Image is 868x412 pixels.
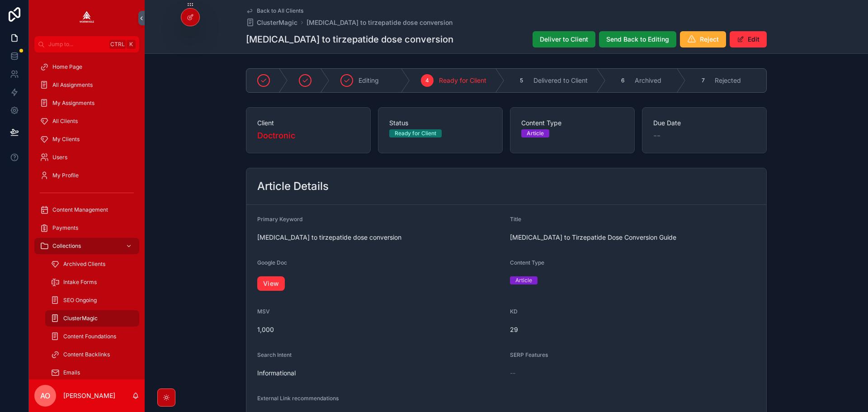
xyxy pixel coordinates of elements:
span: Ready for Client [439,76,486,85]
span: Google Doc [257,259,287,266]
a: SEO Ongoing [45,292,139,308]
span: Archived [635,76,661,85]
h2: Article Details [257,179,329,194]
a: Payments [34,220,139,236]
span: Reject [700,35,719,44]
span: Users [52,154,67,161]
span: Status [389,118,491,128]
span: Archived Clients [63,260,105,268]
span: Intake Forms [63,279,97,286]
span: Back to All Clients [257,7,303,14]
span: -- [510,369,515,378]
div: Article [515,276,532,284]
span: -- [653,129,660,142]
span: Content Management [52,206,108,213]
span: [MEDICAL_DATA] to Tirzepatide Dose Conversion Guide [510,233,755,242]
a: Home Page [34,59,139,75]
span: AO [40,390,50,401]
span: All Assignments [52,81,93,89]
span: MSV [257,308,270,315]
span: 5 [520,77,523,84]
span: K [127,41,135,48]
span: ClusterMagic [257,18,297,27]
span: Emails [63,369,80,376]
a: Content Foundations [45,328,139,345]
p: [PERSON_NAME] [63,391,115,400]
button: Deliver to Client [533,31,595,47]
span: Ctrl [109,40,126,49]
span: External Link recommendations [257,395,339,402]
a: My Profile [34,167,139,184]
span: Title [510,216,521,223]
span: Deliver to Client [540,35,588,44]
div: scrollable content [29,52,145,379]
span: Due Date [653,118,755,128]
div: Article [527,129,544,137]
span: My Profile [52,172,79,179]
span: SEO Ongoing [63,297,97,304]
a: Collections [34,238,139,254]
span: Collections [52,242,81,250]
span: Content Backlinks [63,351,110,358]
span: Client [257,118,359,128]
span: Informational [257,369,503,378]
span: KD [510,308,518,315]
a: ClusterMagic [246,18,297,27]
a: Doctronic [257,129,295,142]
a: View [257,276,285,291]
span: Search Intent [257,351,292,358]
button: Edit [730,31,767,47]
span: Editing [359,76,379,85]
a: Emails [45,365,139,381]
a: ClusterMagic [45,310,139,327]
a: Back to All Clients [246,7,303,14]
a: All Clients [34,113,139,129]
button: Reject [680,31,726,47]
a: Content Management [34,202,139,218]
a: All Assignments [34,77,139,93]
span: All Clients [52,118,78,125]
span: 4 [425,77,429,84]
span: Delivered to Client [533,76,588,85]
a: Content Backlinks [45,346,139,363]
span: Rejected [715,76,741,85]
span: 1,000 [257,325,503,334]
span: My Assignments [52,99,94,107]
span: SERP Features [510,351,548,358]
img: App logo [80,11,94,25]
span: Content Foundations [63,333,116,340]
a: Archived Clients [45,256,139,272]
span: ClusterMagic [63,315,98,322]
button: Send Back to Editing [599,31,676,47]
span: Primary Keyword [257,216,302,223]
a: My Assignments [34,95,139,111]
span: Content Type [521,118,623,128]
a: Intake Forms [45,274,139,290]
span: 29 [510,325,755,334]
div: Ready for Client [395,129,436,137]
span: 6 [621,77,624,84]
span: Jump to... [48,41,106,48]
span: [MEDICAL_DATA] to tirzepatide dose conversion [257,233,503,242]
h1: [MEDICAL_DATA] to tirzepatide dose conversion [246,33,453,46]
span: 7 [702,77,705,84]
a: [MEDICAL_DATA] to tirzepatide dose conversion [307,18,453,27]
span: Payments [52,224,78,232]
span: Home Page [52,63,82,71]
a: Users [34,149,139,166]
span: Send Back to Editing [606,35,669,44]
button: Jump to...CtrlK [34,36,139,52]
a: My Clients [34,131,139,147]
span: Content Type [510,259,544,266]
span: My Clients [52,136,80,143]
